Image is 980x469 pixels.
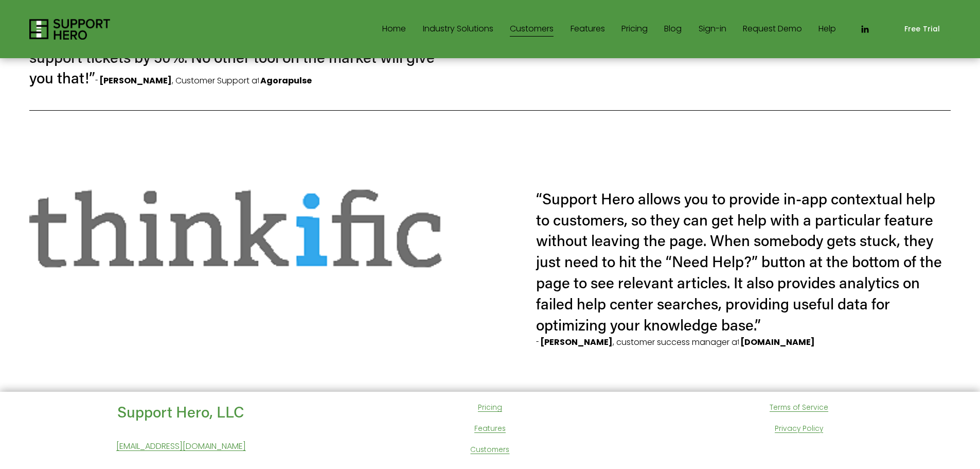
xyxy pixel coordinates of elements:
[478,402,502,414] a: Pricing
[260,75,312,86] strong: Agorapulse
[571,21,605,38] a: Features
[470,444,509,457] a: Customers
[699,21,726,38] a: Sign-in
[775,423,823,436] a: Privacy Policy
[510,21,554,38] a: Customers
[860,24,870,34] a: LinkedIn
[770,402,828,414] a: Terms of Service
[540,336,613,348] strong: [PERSON_NAME]
[536,336,815,348] p: - , customer success manager at
[474,423,506,436] a: Features
[423,22,493,37] span: Industry Solutions
[664,21,682,38] a: Blog
[99,75,172,86] strong: [PERSON_NAME]
[740,336,815,348] strong: [DOMAIN_NAME]
[818,21,836,38] a: Help
[536,188,946,335] h4: “Support Hero allows you to provide in-app contextual help to customers, so they can get help wit...
[382,21,406,38] a: Home
[894,18,951,41] a: Free Trial
[116,439,246,454] a: [EMAIL_ADDRESS][DOMAIN_NAME]
[29,402,333,423] h4: Support Hero, LLC
[621,21,648,38] a: Pricing
[743,21,802,38] a: Request Demo
[95,75,312,86] p: - , Customer Support at
[423,21,493,38] a: folder dropdown
[29,19,110,40] img: Support Hero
